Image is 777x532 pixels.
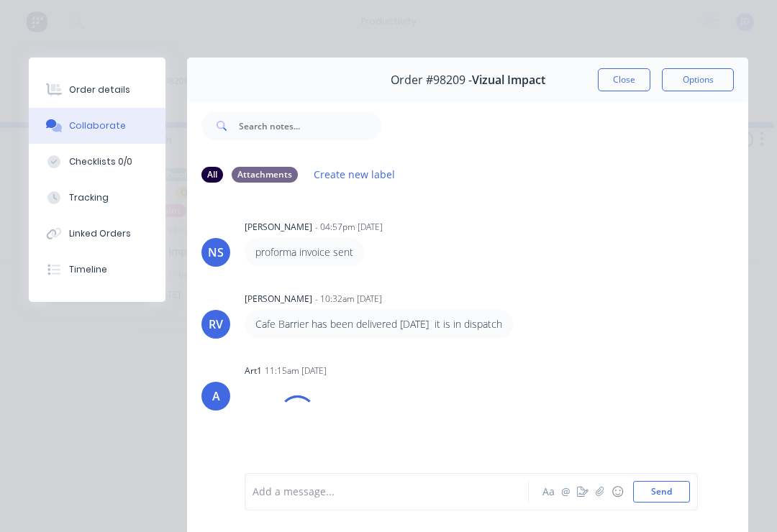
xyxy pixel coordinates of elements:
button: Linked Orders [29,216,165,252]
button: Send [633,481,690,503]
span: Vizual Impact [472,73,545,87]
div: All [201,167,223,183]
button: ☺ [609,483,626,500]
button: Close [598,68,650,91]
button: Timeline [29,252,165,288]
button: Checklists 0/0 [29,144,165,180]
button: Order details [29,72,165,108]
button: @ [557,483,574,500]
button: Create new label [306,165,403,184]
div: Tracking [69,191,109,204]
div: [PERSON_NAME] [245,293,312,306]
div: 11:15am [DATE] [265,364,327,377]
div: RV [209,316,223,333]
div: NS [208,244,224,261]
div: Attachments [232,167,298,183]
input: Search notes... [239,111,381,140]
p: Cafe Barrier has been delivered [DATE] it is in dispatch [255,317,502,331]
div: [PERSON_NAME] [245,221,312,234]
button: Collaborate [29,108,165,144]
div: Checklists 0/0 [69,155,132,168]
div: Order details [69,83,130,96]
p: proforma invoice sent [255,245,353,260]
div: Timeline [69,263,107,276]
div: Collaborate [69,119,126,132]
div: Linked Orders [69,227,131,240]
div: - 10:32am [DATE] [315,293,382,306]
div: A [212,387,220,405]
button: Options [662,68,734,91]
div: - 04:57pm [DATE] [315,221,383,234]
button: Aa [540,483,557,500]
span: Order #98209 - [391,73,472,87]
button: Tracking [29,180,165,216]
div: art1 [245,364,262,377]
